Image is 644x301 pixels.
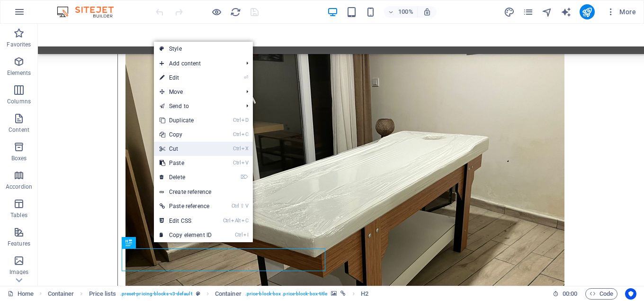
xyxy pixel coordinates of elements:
[48,288,368,300] nav: breadcrumb
[244,74,248,81] i: ⏎
[245,288,328,300] span: . price-block-box .price-block-box-title
[154,214,217,228] a: CtrlAltCEdit CSS
[625,288,636,300] button: Usercentrics
[230,7,241,18] i: Reload page
[241,117,248,123] i: D
[223,218,231,224] i: Ctrl
[398,6,413,18] h6: 100%
[154,199,217,213] a: Ctrl⇧VPaste reference
[7,69,31,77] p: Elements
[504,7,515,18] i: Design (Ctrl+Alt+Y)
[11,155,27,162] p: Boxes
[542,6,553,18] button: navigator
[340,291,346,296] i: This element is linked
[563,288,577,300] span: 00 00
[8,240,30,247] p: Features
[154,99,239,113] a: Send to
[54,6,125,18] img: Editor Logo
[523,6,534,18] button: pages
[6,183,32,191] p: Accordion
[9,268,29,276] p: Images
[590,288,613,300] span: Code
[154,185,253,199] a: Create reference
[230,6,241,18] button: reload
[154,113,217,128] a: CtrlDDuplicate
[154,142,217,156] a: CtrlXCut
[154,170,217,184] a: ⌦Delete
[361,288,368,300] span: Click to select. Double-click to edit
[384,6,418,18] button: 100%
[240,203,244,209] i: ⇧
[241,160,248,166] i: V
[581,7,592,18] i: Publish
[569,290,571,297] span: :
[241,174,248,180] i: ⌦
[8,288,34,300] a: Click to cancel selection. Double-click to open Pages
[7,41,31,48] p: Favorites
[154,42,253,56] a: Style
[196,291,200,296] i: This element is a customizable preset
[606,7,636,17] span: More
[561,6,572,18] button: text_generator
[542,7,553,18] i: Navigator
[154,128,217,142] a: CtrlCCopy
[154,85,239,99] span: Move
[232,203,239,209] i: Ctrl
[154,56,239,71] span: Add content
[561,7,572,18] i: AI Writer
[585,288,617,300] button: Code
[235,232,242,238] i: Ctrl
[211,6,222,18] button: Click here to leave preview mode and continue editing
[120,288,192,300] span: . preset-pricing-blocks-v3-default
[154,156,217,170] a: CtrlVPaste
[233,131,241,137] i: Ctrl
[233,160,241,166] i: Ctrl
[215,288,241,300] span: Click to select. Double-click to edit
[7,98,31,105] p: Columns
[154,71,217,85] a: ⏎Edit
[602,4,640,19] button: More
[233,117,241,123] i: Ctrl
[241,131,248,137] i: C
[233,146,241,152] i: Ctrl
[523,7,534,18] i: Pages (Ctrl+Alt+S)
[241,218,248,224] i: C
[331,291,337,296] i: This element contains a background
[243,232,248,238] i: I
[154,228,217,242] a: CtrlICopy element ID
[9,126,29,134] p: Content
[231,218,241,224] i: Alt
[241,146,248,152] i: X
[504,6,515,18] button: design
[10,211,27,219] p: Tables
[48,288,74,300] span: Click to select. Double-click to edit
[580,4,595,19] button: publish
[89,288,116,300] span: Click to select. Double-click to edit
[423,8,431,16] i: On resize automatically adjust zoom level to fit chosen device.
[553,288,578,300] h6: Session time
[245,203,248,209] i: V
